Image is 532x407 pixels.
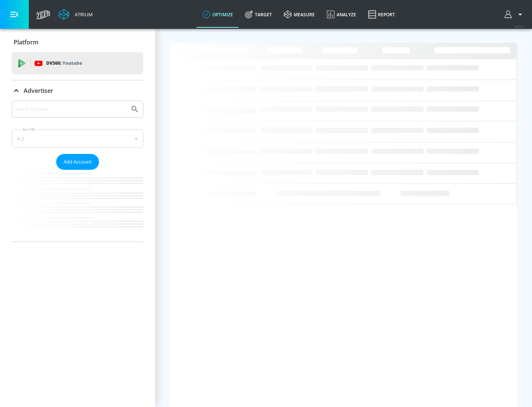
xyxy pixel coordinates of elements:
div: Platform [12,32,143,53]
a: Analyze [321,1,362,28]
a: Target [239,1,278,28]
a: measure [278,1,321,28]
a: optimize [197,1,239,28]
label: Sort By [21,127,37,132]
p: Platform [14,38,38,46]
div: DV360: Youtube [12,52,143,74]
div: Advertiser [12,101,143,242]
p: DV360: [46,59,82,67]
button: Add Account [56,154,99,170]
span: Add Account [64,158,92,166]
p: Youtube [62,59,82,67]
nav: list of Advertiser [12,170,143,242]
div: Advertiser [12,80,143,101]
input: Search by name [15,104,127,114]
a: Report [362,1,401,28]
div: A-Z [12,129,143,148]
p: Advertiser [24,87,53,95]
a: Atrium [58,9,93,20]
div: Atrium [72,11,93,18]
span: v 4.22.2 [514,24,525,28]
